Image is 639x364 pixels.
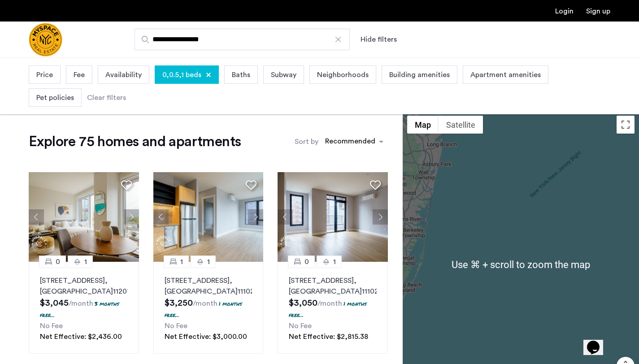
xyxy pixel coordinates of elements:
span: Pet policies [36,92,74,103]
span: Baths [232,69,250,80]
button: Show or hide filters [361,34,397,45]
sub: /month [193,300,217,307]
span: Availability [105,69,142,80]
img: 1997_638519968027257453.png [278,172,388,262]
button: Next apartment [373,209,388,225]
span: Building amenities [389,69,450,80]
a: 11[STREET_ADDRESS], [GEOGRAPHIC_DATA]111021 months free...No FeeNet Effective: $3,000.00 [153,262,264,354]
button: Next apartment [124,209,139,225]
img: logo [29,23,62,56]
button: Show street map [407,116,439,134]
a: Login [555,8,574,15]
input: Apartment Search [135,29,350,50]
img: 1997_638519001096654587.png [29,172,139,262]
span: Net Effective: $2,436.00 [40,333,122,340]
button: Previous apartment [29,209,44,225]
p: [STREET_ADDRESS] 11207 [40,275,128,297]
a: Registration [586,8,610,15]
p: 1 months free... [165,300,242,319]
span: Subway [271,69,296,80]
button: Show satellite imagery [439,116,483,134]
iframe: chat widget [583,328,612,355]
span: No Fee [40,322,63,329]
span: 0 [56,256,60,267]
button: Toggle fullscreen view [617,116,635,134]
span: Net Effective: $2,815.38 [289,333,368,340]
span: Neighborhoods [317,69,369,80]
span: Price [36,69,53,80]
span: $3,050 [289,299,317,308]
button: Next apartment [248,209,263,225]
div: Clear filters [87,92,126,103]
button: Previous apartment [278,209,293,225]
sub: /month [69,300,93,307]
span: 1 [84,256,87,267]
a: Cazamio Logo [29,23,62,56]
span: Apartment amenities [470,69,541,80]
span: No Fee [165,322,187,329]
span: No Fee [289,322,312,329]
div: Recommended [324,136,375,149]
label: Sort by [295,136,318,147]
h1: Explore 75 homes and apartments [29,133,241,151]
span: $3,045 [40,299,69,308]
span: 1 [180,256,183,267]
ng-select: sort-apartment [321,134,388,150]
p: [STREET_ADDRESS] 11102 [289,275,377,297]
button: Previous apartment [153,209,169,225]
span: 1 [333,256,336,267]
span: Net Effective: $3,000.00 [165,333,247,340]
span: 0,0.5,1 beds [162,69,201,80]
a: 01[STREET_ADDRESS], [GEOGRAPHIC_DATA]111021 months free...No FeeNet Effective: $2,815.38 [278,262,388,354]
span: 0 [304,256,309,267]
p: [STREET_ADDRESS] 11102 [165,275,252,297]
span: Fee [74,69,85,80]
img: 1997_638519966982966758.png [153,172,264,262]
a: 01[STREET_ADDRESS], [GEOGRAPHIC_DATA]112073 months free...No FeeNet Effective: $2,436.00 [29,262,139,354]
span: 1 [207,256,210,267]
sub: /month [317,300,342,307]
span: $3,250 [165,299,193,308]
